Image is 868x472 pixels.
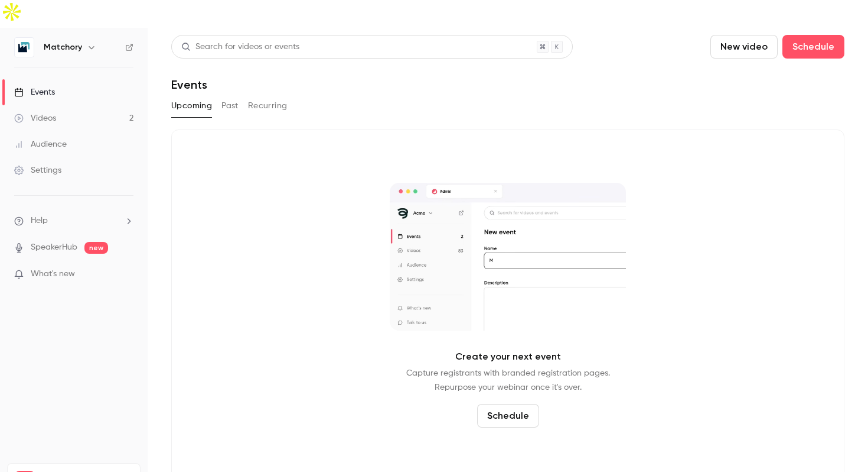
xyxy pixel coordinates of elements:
span: new [84,242,108,254]
button: New video [710,35,778,59]
button: Past [221,96,239,115]
div: Events [14,86,55,98]
button: Upcoming [171,96,212,115]
div: Search for videos or events [181,41,299,53]
div: Settings [14,164,61,176]
h6: Matchory [44,41,82,53]
span: What's new [31,268,75,280]
p: Capture registrants with branded registration pages. Repurpose your webinar once it's over. [406,366,610,395]
p: Create your next event [455,350,561,364]
h1: Events [171,77,207,92]
img: Matchory [15,38,34,57]
span: Help [31,215,48,227]
iframe: Noticeable Trigger [119,269,133,280]
div: Videos [14,112,56,124]
div: Audience [14,138,67,150]
button: Recurring [248,96,288,115]
button: Schedule [477,404,539,428]
li: help-dropdown-opener [14,215,133,227]
a: SpeakerHub [31,241,77,254]
button: Schedule [782,35,844,59]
